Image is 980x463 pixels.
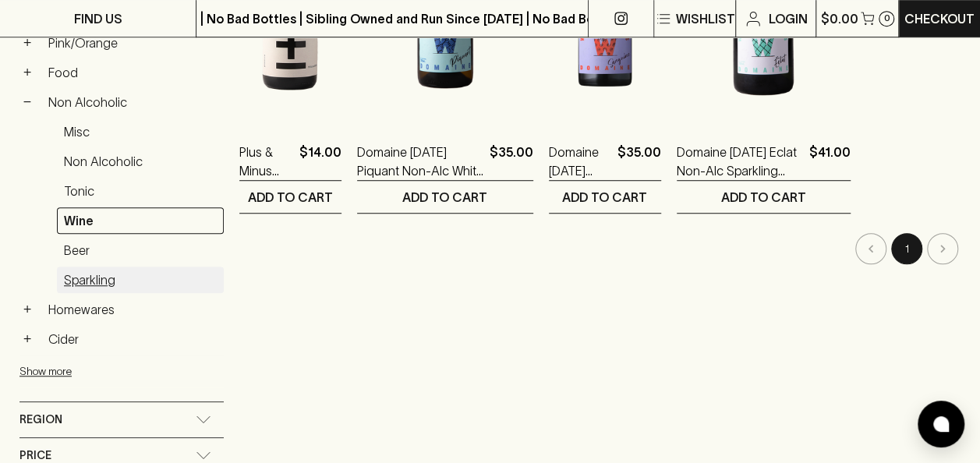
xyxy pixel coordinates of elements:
button: page 1 [891,233,922,264]
p: $14.00 [299,143,341,180]
div: Region [19,402,224,437]
a: Plus & Minus Alcohol Free Prosecco NV [239,143,293,180]
a: Sparkling [57,267,224,293]
a: Non Alcoholic [57,148,224,175]
button: − [19,94,35,110]
button: ADD TO CART [549,181,661,213]
p: $41.00 [809,143,851,180]
button: + [19,331,35,347]
nav: pagination navigation [239,233,961,264]
p: FIND US [74,9,122,28]
a: Misc [57,118,224,145]
p: $35.00 [617,143,661,180]
a: Wine [57,207,224,234]
a: Beer [57,237,224,263]
p: $0.00 [820,9,858,28]
a: Tonic [57,178,224,204]
a: Non Alcoholic [41,89,224,115]
a: Domaine [DATE] Piquant Non-Alc White Airen [GEOGRAPHIC_DATA] [357,143,483,180]
a: Homewares [41,296,224,323]
p: $35.00 [490,143,533,180]
button: + [19,302,35,317]
p: ADD TO CART [248,188,333,207]
p: 0 [883,14,890,23]
button: + [19,35,35,51]
p: ADD TO CART [721,188,806,207]
button: + [19,65,35,80]
p: Login [769,9,808,28]
p: Checkout [904,9,975,28]
img: bubble-icon [933,416,949,432]
button: ADD TO CART [239,181,341,213]
a: Domaine [DATE] Eclat Non-Alc Sparkling [GEOGRAPHIC_DATA] [677,143,803,180]
a: Pink/Orange [41,30,224,56]
span: Region [19,410,62,429]
p: Wishlist [676,9,735,28]
a: Food [41,59,224,86]
p: ADD TO CART [402,188,487,207]
a: Domaine [DATE] Sanguine Non-Alc Red Tempranillo NV [549,143,611,180]
button: ADD TO CART [677,181,851,213]
p: ADD TO CART [562,188,647,207]
a: Cider [41,326,224,352]
button: ADD TO CART [357,181,533,213]
button: Show more [19,355,224,387]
